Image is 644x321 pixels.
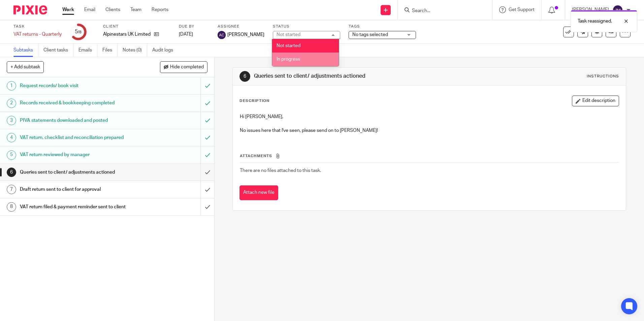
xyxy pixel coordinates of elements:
button: + Add subtask [7,61,44,73]
label: Task [13,24,62,29]
span: In progress [277,57,300,62]
span: [PERSON_NAME] [227,31,264,38]
h1: Queries sent to client/ adjustments actioned [254,73,444,80]
p: Alpinestars UK Limited [103,31,151,38]
div: 2 [7,99,16,108]
label: Assignee [218,24,264,29]
div: 6 [7,168,16,177]
p: Task reassigned. [578,18,612,25]
label: Client [103,24,170,29]
span: [DATE] [179,32,193,37]
h1: Records received & bookkeeping completed [20,98,136,108]
div: 5 [75,28,82,36]
div: 8 [7,202,16,212]
a: Subtasks [13,44,38,57]
a: Audit logs [152,44,178,57]
span: Attachments [240,154,272,158]
a: Email [84,6,95,13]
a: Reports [152,6,168,13]
span: Hide completed [170,65,204,70]
h1: VAT return filed & payment reminder sent to client [20,202,136,212]
p: No issues here that I've seen, please send on to [PERSON_NAME]! [240,127,618,134]
p: Description [239,98,269,104]
h1: Queries sent to client/ adjustments actioned [20,167,136,177]
small: /8 [78,30,82,34]
a: Emails [78,44,97,57]
a: Clients [105,6,120,13]
label: Status [273,24,340,29]
button: Edit description [572,96,619,106]
div: 1 [7,81,16,91]
span: No tags selected [352,32,388,37]
div: 3 [7,116,16,125]
h1: VAT return, checklist and reconciliation prepared [20,133,136,143]
h1: Request records/ book visit [20,81,136,91]
a: Team [130,6,141,13]
span: Not started [277,43,300,48]
img: Pixie [13,5,47,14]
div: 5 [7,150,16,160]
div: VAT returns - Quarterly [13,31,62,38]
div: 4 [7,133,16,142]
img: svg%3E [218,31,226,39]
a: Client tasks [43,44,73,57]
button: Attach new file [239,185,278,201]
span: There are no files attached to this task. [240,168,321,173]
a: Work [62,6,74,13]
p: Hi [PERSON_NAME], [240,113,618,120]
h1: VAT return reviewed by manager [20,150,136,160]
a: Files [102,44,118,57]
button: Hide completed [160,61,207,73]
a: Notes (0) [123,44,147,57]
img: svg%3E [612,5,623,15]
div: 6 [239,71,250,82]
div: 7 [7,185,16,194]
label: Due by [179,24,209,29]
div: Instructions [587,74,619,79]
h1: Draft return sent to client for approval [20,184,136,194]
div: Not started [277,32,300,37]
h1: PIVA statements downloaded and posted [20,115,136,126]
